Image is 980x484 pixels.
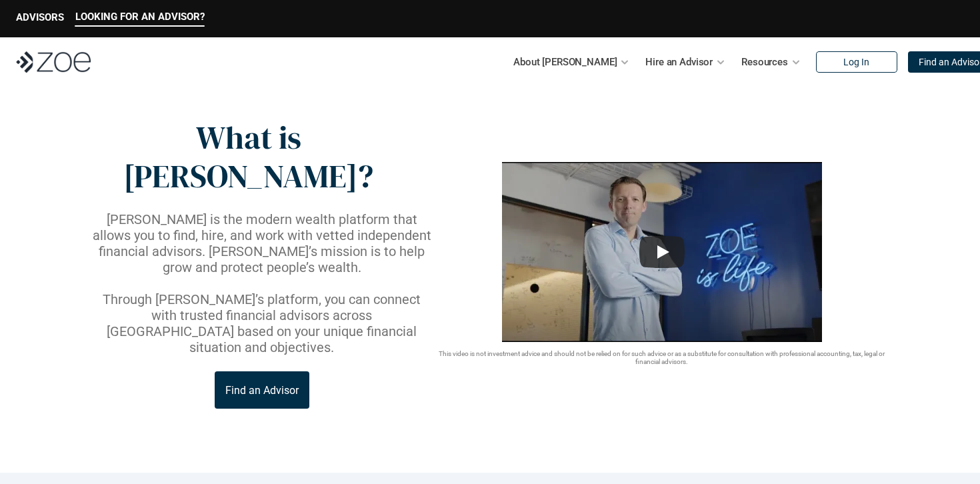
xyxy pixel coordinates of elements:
[215,371,309,409] a: Find an Advisor
[90,119,407,195] p: What is [PERSON_NAME]?
[843,57,869,68] p: Log In
[90,211,434,275] p: [PERSON_NAME] is the modern wealth platform that allows you to find, hire, and work with vetted i...
[513,52,617,72] p: About [PERSON_NAME]
[75,11,205,23] p: LOOKING FOR AN ADVISOR?
[639,236,685,268] button: Play
[741,52,788,72] p: Resources
[225,384,299,397] p: Find an Advisor
[816,51,897,73] a: Log In
[16,11,64,23] p: ADVISORS
[645,52,713,72] p: Hire an Advisor
[502,162,822,342] img: sddefault.webp
[90,291,434,355] p: Through [PERSON_NAME]’s platform, you can connect with trusted financial advisors across [GEOGRAP...
[434,350,890,366] p: This video is not investment advice and should not be relied on for such advice or as a substitut...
